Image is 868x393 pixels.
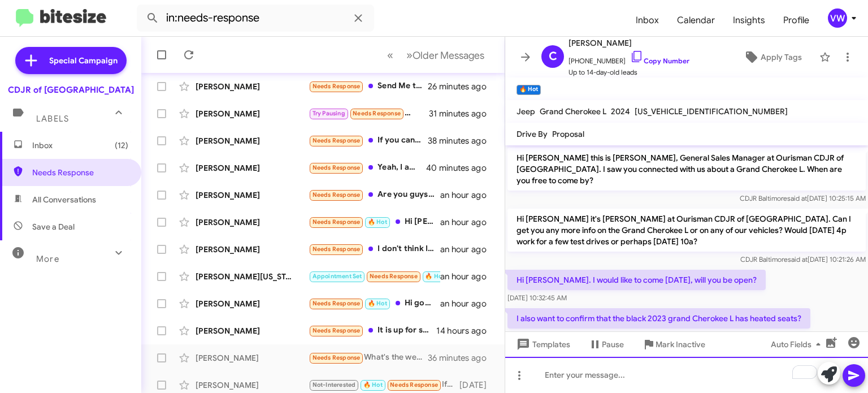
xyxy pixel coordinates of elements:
[313,218,361,226] span: Needs Response
[196,271,309,282] div: [PERSON_NAME][US_STATE]
[507,308,810,329] p: I also want to confirm that the black 2023 grand Cherokee L has heated seats?
[428,135,496,146] div: 38 minutes ago
[390,381,438,388] span: Needs Response
[36,254,59,264] span: More
[313,300,361,307] span: Needs Response
[724,4,774,37] a: Insights
[731,47,814,67] button: Apply Tags
[309,80,428,93] div: Send Me the addresd
[313,245,361,253] span: Needs Response
[309,215,440,228] div: Hi [PERSON_NAME], I was there [DATE] and met with [PERSON_NAME]. I'm walking to hear back from he...
[787,194,807,202] span: said at
[762,334,834,355] button: Auto Fields
[32,221,75,232] span: Save a Deal
[309,161,428,174] div: Yeah, I am, but I don't have the money to put down on a car, because of me getting into a new hom...
[505,357,868,393] div: To enrich screen reader interactions, please activate Accessibility in Grammarly extension settings
[436,325,496,336] div: 14 hours ago
[196,379,309,391] div: [PERSON_NAME]
[309,297,440,310] div: Hi good morning what's your offer?
[368,300,387,307] span: 🔥 Hot
[313,137,361,144] span: Needs Response
[196,135,309,146] div: [PERSON_NAME]
[196,352,309,364] div: [PERSON_NAME]
[656,334,705,355] span: Mark Inactive
[313,327,361,334] span: Needs Response
[507,209,866,252] p: Hi [PERSON_NAME] it's [PERSON_NAME] at Ourisman CDJR of [GEOGRAPHIC_DATA]. Can I get you any more...
[115,140,128,151] span: (12)
[517,129,548,139] span: Drive By
[440,189,496,201] div: an hour ago
[540,106,606,116] span: Grand Cherokee L
[381,44,491,67] nav: Page navigation example
[774,4,818,37] a: Profile
[313,164,361,171] span: Needs Response
[549,47,557,66] span: C
[429,108,496,119] div: 31 minutes ago
[137,5,374,32] input: Search
[425,273,444,280] span: 🔥 Hot
[196,217,309,228] div: [PERSON_NAME]
[668,4,724,37] a: Calendar
[740,194,866,202] span: CDJR Baltimore [DATE] 10:25:15 AM
[196,162,309,174] div: [PERSON_NAME]
[196,298,309,309] div: [PERSON_NAME]
[196,244,309,255] div: [PERSON_NAME]
[309,351,428,364] div: What's the website
[440,244,496,255] div: an hour ago
[32,194,96,205] span: All Conversations
[309,134,428,147] div: If you can beat that offer I'm willing to make the drive. [GEOGRAPHIC_DATA] is roughly 2hrs from ...
[406,48,413,62] span: »
[413,49,484,62] span: Older Messages
[313,381,356,388] span: Not-Interested
[196,189,309,201] div: [PERSON_NAME]
[627,4,668,37] span: Inbox
[517,106,535,116] span: Jeep
[8,84,134,96] div: CDJR of [GEOGRAPHIC_DATA]
[309,188,440,201] div: Are you guys doing the shuttle still?
[400,44,491,67] button: Next
[568,67,689,78] span: Up to 14-day-old leads
[368,218,387,226] span: 🔥 Hot
[36,114,69,124] span: Labels
[428,352,496,364] div: 36 minutes ago
[635,106,788,116] span: [US_VEHICLE_IDENTIFICATION_NUMBER]
[514,334,570,355] span: Templates
[353,110,401,117] span: Needs Response
[387,48,393,62] span: «
[602,334,624,355] span: Pause
[49,55,118,66] span: Special Campaign
[505,334,579,355] button: Templates
[309,107,429,120] div: It is my understanding the model 3 I was interested in was sold. I will be out of town the next t...
[579,334,633,355] button: Pause
[517,85,541,95] small: 🔥 Hot
[313,354,361,361] span: Needs Response
[15,47,127,74] a: Special Campaign
[428,81,496,92] div: 26 minutes ago
[740,255,866,264] span: CDJR Baltimore [DATE] 10:21:26 AM
[309,324,436,337] div: It is up for sale. At [STREET_ADDRESS][PERSON_NAME] Elkridge MD 21075
[771,334,825,355] span: Auto Fields
[32,140,128,151] span: Inbox
[309,378,459,391] div: If i sell im not buying
[552,129,584,139] span: Proposal
[440,271,496,282] div: an hour ago
[313,273,362,280] span: Appointment Set
[313,110,345,117] span: Try Pausing
[196,81,309,92] div: [PERSON_NAME]
[313,83,361,90] span: Needs Response
[309,243,440,256] div: I don't think I'm qualified for the vehicle that i want
[568,50,689,67] span: [PHONE_NUMBER]
[196,108,309,119] div: [PERSON_NAME]
[440,217,496,228] div: an hour ago
[828,8,847,28] div: vw
[370,273,418,280] span: Needs Response
[363,381,383,388] span: 🔥 Hot
[761,47,802,67] span: Apply Tags
[428,162,496,174] div: 40 minutes ago
[32,167,128,178] span: Needs Response
[440,298,496,309] div: an hour ago
[630,57,689,65] a: Copy Number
